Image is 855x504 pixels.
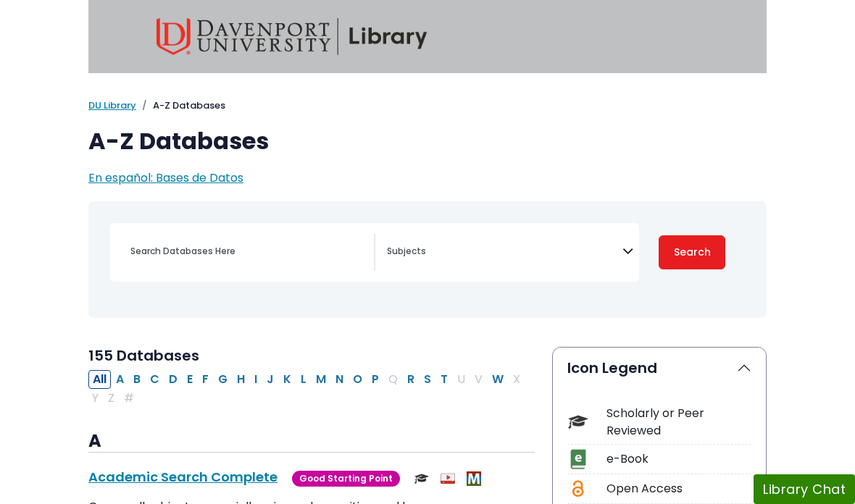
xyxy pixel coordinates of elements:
button: Filter Results R [403,370,419,389]
button: Filter Results N [331,370,348,389]
button: Filter Results P [367,370,383,389]
button: Filter Results A [112,370,128,389]
span: Good Starting Point [292,471,400,487]
button: Library Chat [754,474,855,504]
button: Submit for Search Results [659,235,725,269]
button: Icon Legend [553,348,766,388]
button: Filter Results C [146,370,164,389]
button: Filter Results H [233,370,249,389]
img: Davenport University Library [157,18,427,55]
button: Filter Results D [164,370,182,389]
button: Filter Results K [279,370,296,389]
button: All [88,370,111,389]
button: Filter Results S [420,370,435,389]
button: Filter Results E [183,370,197,389]
nav: breadcrumb [88,98,767,113]
img: Scholarly or Peer Reviewed [414,471,429,486]
button: Filter Results I [250,370,262,389]
button: Filter Results F [198,370,213,389]
button: Filter Results T [436,370,452,389]
a: Academic Search Complete [88,468,278,486]
button: Filter Results B [129,370,145,389]
div: Alpha-list to filter by first letter of database name [88,371,526,406]
button: Filter Results O [349,370,367,389]
li: A-Z Databases [136,98,225,113]
textarea: Search [387,247,622,259]
h1: A-Z Databases [88,127,767,155]
button: Filter Results G [214,370,232,389]
button: Filter Results W [488,370,508,389]
button: Filter Results M [312,370,330,389]
div: e-Book [606,450,751,468]
a: DU Library [88,98,136,112]
a: En español: Bases de Datos [88,169,243,186]
div: Scholarly or Peer Reviewed [606,405,751,440]
button: Filter Results L [296,370,311,389]
img: Audio & Video [441,471,455,486]
button: Filter Results J [262,370,278,389]
input: Search database by title or keyword [122,241,374,262]
div: Open Access [606,480,751,497]
img: Icon Scholarly or Peer Reviewed [568,412,588,432]
img: Icon Open Access [569,479,587,498]
img: Icon e-Book [568,449,588,469]
h3: A [88,431,535,453]
img: MeL (Michigan electronic Library) [467,471,481,486]
span: 155 Databases [88,345,199,366]
nav: Search filters [88,201,767,318]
